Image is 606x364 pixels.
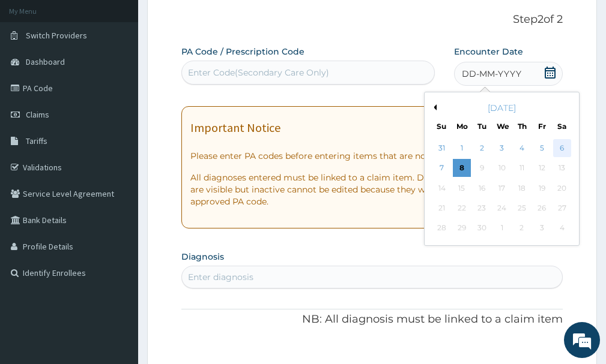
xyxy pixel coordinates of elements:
div: Not available Sunday, September 14th, 2025 [433,179,451,197]
p: Step 2 of 2 [181,13,563,26]
div: Choose Tuesday, September 2nd, 2025 [473,139,491,157]
div: Th [517,121,527,131]
div: Chat with us now [62,67,202,83]
div: Not available Thursday, September 25th, 2025 [513,199,531,217]
div: Choose Friday, September 5th, 2025 [533,139,551,157]
div: We [497,121,507,131]
div: Tu [477,121,487,131]
div: Su [437,121,447,131]
div: Fr [537,121,547,131]
div: Not available Saturday, September 20th, 2025 [553,179,571,197]
div: Not available Wednesday, September 24th, 2025 [493,199,511,217]
div: Not available Thursday, September 18th, 2025 [513,179,531,197]
div: Choose Saturday, September 6th, 2025 [553,139,571,157]
div: Not available Friday, September 26th, 2025 [533,199,551,217]
p: NB: All diagnosis must be linked to a claim item [181,312,563,327]
div: Not available Tuesday, September 16th, 2025 [473,179,491,197]
div: [DATE] [429,102,574,114]
div: Enter diagnosis [188,271,253,283]
span: Tariffs [26,136,47,146]
div: Not available Friday, September 19th, 2025 [533,179,551,197]
p: Please enter PA codes before entering items that are not attached to a PA code [190,150,554,162]
div: Not available Saturday, September 13th, 2025 [553,160,571,178]
div: Choose Sunday, September 7th, 2025 [433,160,451,178]
div: month 2025-09 [432,139,572,239]
textarea: Type your message and hit 'Enter' [6,239,229,281]
div: Not available Wednesday, October 1st, 2025 [493,219,511,237]
div: Mo [456,121,467,131]
p: All diagnoses entered must be linked to a claim item. Diagnosis & Claim Items that are visible bu... [190,172,554,207]
div: Choose Thursday, September 4th, 2025 [513,139,531,157]
div: Choose Monday, September 8th, 2025 [453,160,471,178]
h1: Important Notice [190,121,280,134]
div: Not available Wednesday, September 10th, 2025 [493,160,511,178]
div: Not available Tuesday, September 9th, 2025 [473,160,491,178]
button: Previous Month [431,104,437,110]
div: Not available Friday, September 12th, 2025 [533,160,551,178]
div: Enter Code(Secondary Care Only) [188,67,329,79]
div: Minimize live chat window [197,6,226,35]
span: DD-MM-YYYY [462,68,521,80]
div: Not available Monday, September 29th, 2025 [453,219,471,237]
div: Choose Wednesday, September 3rd, 2025 [493,139,511,157]
label: Encounter Date [454,46,523,58]
span: Switch Providers [26,30,87,41]
span: Dashboard [26,56,65,67]
div: Not available Tuesday, September 30th, 2025 [473,219,491,237]
div: Not available Sunday, September 21st, 2025 [433,199,451,217]
div: Not available Monday, September 15th, 2025 [453,179,471,197]
label: PA Code / Prescription Code [181,46,305,58]
div: Not available Friday, October 3rd, 2025 [533,219,551,237]
span: We're online! [70,107,166,228]
div: Not available Saturday, October 4th, 2025 [553,219,571,237]
label: Diagnosis [181,251,224,263]
div: Not available Tuesday, September 23rd, 2025 [473,199,491,217]
div: Choose Monday, September 1st, 2025 [453,139,471,157]
div: Not available Wednesday, September 17th, 2025 [493,179,511,197]
div: Not available Thursday, September 11th, 2025 [513,160,531,178]
div: Sa [557,121,568,131]
img: d_794563401_company_1708531726252_794563401 [22,60,49,90]
span: Claims [26,109,49,120]
div: Not available Sunday, September 28th, 2025 [433,219,451,237]
div: Not available Monday, September 22nd, 2025 [453,199,471,217]
div: Not available Saturday, September 27th, 2025 [553,199,571,217]
div: Not available Thursday, October 2nd, 2025 [513,219,531,237]
div: Choose Sunday, August 31st, 2025 [433,139,451,157]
